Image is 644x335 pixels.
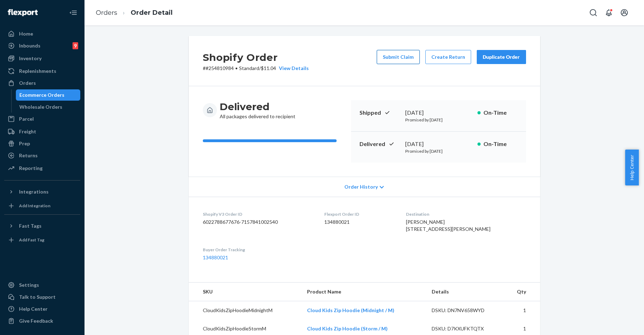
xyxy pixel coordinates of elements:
[203,211,313,217] dt: Shopify V3 Order ID
[19,91,64,99] div: Ecommerce Orders
[4,138,80,149] a: Prep
[203,65,309,72] p: # #254810984 / $11.04
[19,165,43,172] div: Reporting
[4,303,80,315] a: Help Center
[4,150,80,161] a: Returns
[483,140,518,148] p: On-Time
[19,103,62,110] div: Wholesale Orders
[324,211,395,217] dt: Flexport Order ID
[19,305,48,312] div: Help Center
[4,40,80,51] a: Inbounds9
[4,186,80,197] button: Integrations
[19,203,50,209] div: Add Integration
[344,183,378,190] span: Order History
[19,237,44,243] div: Add Fast Tag
[96,9,117,17] a: Orders
[235,65,238,71] span: •
[405,109,472,117] div: [DATE]
[90,2,178,23] ol: breadcrumbs
[19,152,38,159] div: Returns
[19,30,33,37] div: Home
[8,9,38,16] img: Flexport logo
[73,42,78,49] div: 9
[625,150,639,185] button: Help Center
[19,282,39,289] div: Settings
[301,283,426,301] th: Product Name
[426,283,504,301] th: Details
[203,219,313,226] dd: 6022788677676-7157841002540
[4,291,80,303] a: Talk to Support
[405,148,472,154] p: Promised by [DATE]
[425,50,471,64] button: Create Return
[131,9,173,17] a: Order Detail
[307,307,394,313] a: Cloud Kids Zip Hoodie (Midnight / M)
[19,80,36,87] div: Orders
[483,109,518,117] p: On-Time
[406,211,526,217] dt: Destination
[220,100,295,113] h3: Delivered
[19,68,56,75] div: Replenishments
[4,200,80,211] a: Add Integration
[483,53,520,61] div: Duplicate Order
[602,6,616,20] button: Open notifications
[307,325,388,331] a: Cloud Kids Zip Hoodie (Storm / M)
[276,65,309,72] button: View Details
[19,293,56,301] div: Talk to Support
[4,28,80,39] a: Home
[4,315,80,327] button: Give Feedback
[203,254,228,260] a: 134880021
[359,109,400,117] p: Shipped
[405,117,472,123] p: Promised by [DATE]
[477,50,526,64] button: Duplicate Order
[220,100,295,120] div: All packages delivered to recipient
[239,65,259,71] span: Standard
[16,89,81,101] a: Ecommerce Orders
[504,301,540,320] td: 1
[4,234,80,246] a: Add Fast Tag
[432,325,498,332] div: DSKU: D7KXUFKTQTX
[586,6,600,20] button: Open Search Box
[19,188,49,195] div: Integrations
[432,307,498,314] div: DSKU: DN7NV658WYD
[16,101,81,113] a: Wholesale Orders
[504,283,540,301] th: Qty
[377,50,420,64] button: Submit Claim
[189,283,302,301] th: SKU
[324,219,395,226] dd: 134880021
[406,219,490,232] span: [PERSON_NAME] [STREET_ADDRESS][PERSON_NAME]
[19,55,42,62] div: Inventory
[4,279,80,291] a: Settings
[4,163,80,174] a: Reporting
[203,247,313,253] dt: Buyer Order Tracking
[203,50,309,65] h2: Shopify Order
[4,126,80,137] a: Freight
[617,6,631,20] button: Open account menu
[405,140,472,148] div: [DATE]
[4,65,80,77] a: Replenishments
[359,140,400,148] p: Delivered
[19,128,36,135] div: Freight
[4,77,80,89] a: Orders
[19,42,40,49] div: Inbounds
[4,220,80,232] button: Fast Tags
[19,140,30,147] div: Prep
[19,317,53,324] div: Give Feedback
[4,113,80,125] a: Parcel
[189,301,302,320] td: CloudKidsZipHoodieMidnightM
[4,53,80,64] a: Inventory
[66,6,80,20] button: Close Navigation
[19,222,42,229] div: Fast Tags
[19,115,34,122] div: Parcel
